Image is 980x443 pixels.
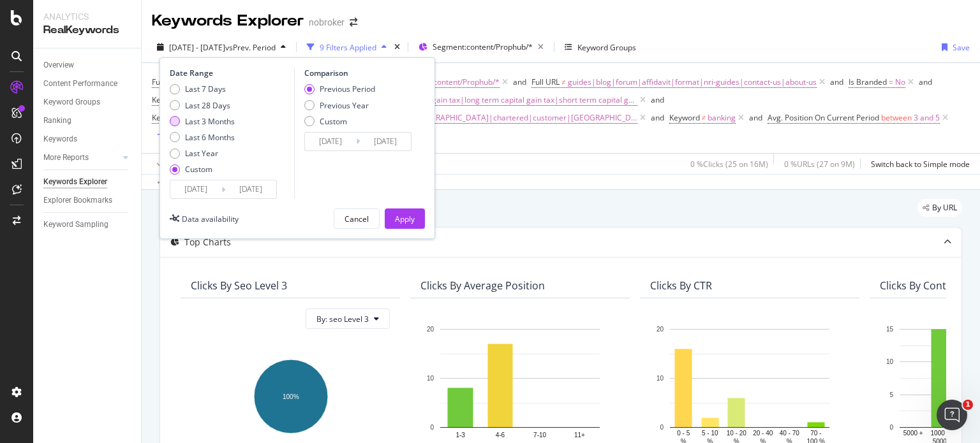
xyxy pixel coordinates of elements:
[427,326,434,333] text: 20
[657,326,664,333] text: 20
[170,164,235,175] div: Custom
[886,326,894,333] text: 15
[360,133,411,150] input: End Date
[320,100,369,111] div: Previous Year
[651,94,664,106] button: and
[191,279,287,292] div: Clicks By seo Level 3
[43,59,74,72] div: Overview
[727,430,747,437] text: 10 - 20
[43,151,89,164] div: More Reports
[302,37,392,57] button: 9 Filters Applied
[953,42,970,53] div: Save
[152,112,182,123] span: Keyword
[531,76,560,87] span: Full URL
[651,94,664,105] div: and
[963,400,973,410] span: 1
[660,424,664,431] text: 0
[749,112,762,123] div: and
[304,68,415,78] div: Comparison
[43,194,132,207] a: Explorer Bookmarks
[152,127,203,143] button: Add Filter
[810,430,821,437] text: 70 -
[496,432,505,439] text: 4-6
[169,42,225,53] span: [DATE] - [DATE]
[784,159,855,170] div: 0 % URLs ( 27 on 9M )
[456,432,465,439] text: 1-3
[320,116,347,127] div: Custom
[43,23,131,38] div: RealKeywords
[650,279,712,292] div: Clicks By CTR
[170,132,235,143] div: Last 6 Months
[43,10,131,23] div: Analytics
[225,42,276,53] span: vs Prev. Period
[420,279,545,292] div: Clicks By Average Position
[533,432,546,439] text: 7-10
[433,41,533,52] span: Segment: content/Prophub/*
[651,112,664,124] button: and
[185,100,230,111] div: Last 28 Days
[919,76,932,88] button: and
[152,154,189,174] button: Apply
[305,133,356,150] input: Start Date
[395,214,415,224] div: Apply
[43,114,71,127] div: Ranking
[320,42,376,53] div: 9 Filters Applied
[191,353,390,435] svg: A chart.
[43,151,119,164] a: More Reports
[170,100,235,111] div: Last 28 Days
[708,109,736,127] span: banking
[43,175,107,189] div: Keywords Explorer
[170,148,235,159] div: Last Year
[184,236,231,249] div: Top Charts
[43,218,108,231] div: Keyword Sampling
[43,114,132,127] a: Ranking
[753,430,773,437] text: 20 - 40
[931,430,949,437] text: 1000 -
[657,375,664,382] text: 10
[152,94,182,105] span: Keyword
[881,112,912,123] span: between
[320,84,375,94] div: Previous Period
[350,18,357,27] div: arrow-right-arrow-left
[43,59,132,72] a: Overview
[316,314,369,324] span: By: seo Level 3
[702,112,706,123] span: ≠
[170,84,235,94] div: Last 7 Days
[43,77,117,91] div: Content Performance
[182,214,239,224] div: Data availability
[185,132,235,143] div: Last 6 Months
[433,73,500,91] span: content/Prophub/*
[702,430,718,437] text: 5 - 10
[932,204,957,212] span: By URL
[430,424,434,431] text: 0
[914,109,940,127] span: 3 and 5
[849,76,887,87] span: Is Branded
[919,76,932,87] div: and
[43,194,112,207] div: Explorer Bookmarks
[749,112,762,124] button: and
[385,208,425,229] button: Apply
[830,76,843,88] button: and
[334,208,380,229] button: Cancel
[152,10,304,32] div: Keywords Explorer
[568,73,817,91] span: guides|blog|forum|affidavit|format|nri-guides|contact-us|about-us
[574,432,585,439] text: 11+
[937,400,967,430] iframe: Intercom live chat
[903,430,923,437] text: 5000 +
[768,112,879,123] span: Avg. Position On Current Period
[669,112,700,123] span: Keyword
[651,112,664,123] div: and
[413,37,549,57] button: Segment:content/Prophub/*
[309,16,345,29] div: nobroker
[830,76,843,87] div: and
[43,175,132,189] a: Keywords Explorer
[866,154,970,174] button: Switch back to Simple mode
[306,309,390,329] button: By: seo Level 3
[170,116,235,127] div: Last 3 Months
[43,218,132,231] a: Keyword Sampling
[43,133,132,146] a: Keywords
[560,37,641,57] button: Keyword Groups
[283,393,299,400] text: 100%
[152,37,291,57] button: [DATE] - [DATE]vsPrev. Period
